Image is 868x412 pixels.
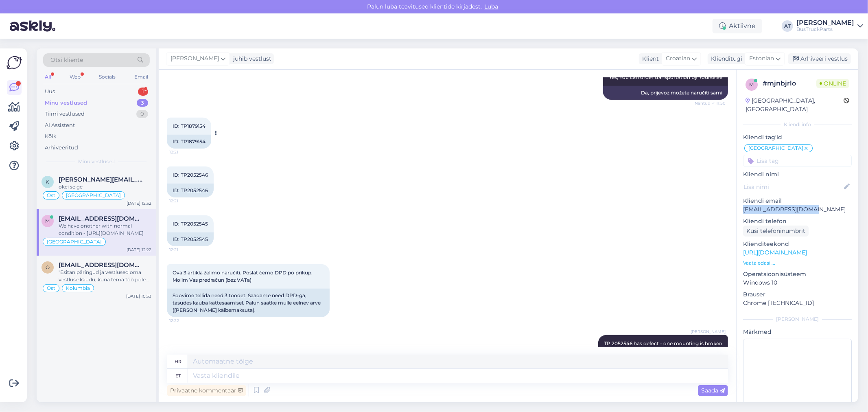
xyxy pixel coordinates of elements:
span: o [46,264,50,270]
span: TP 2052546 has defect - one mounting is broken [604,340,722,346]
span: m [750,81,754,88]
p: Operatsioonisüsteem [743,270,852,278]
div: AI Assistent [45,121,75,129]
span: [GEOGRAPHIC_DATA] [47,239,102,244]
div: hr [175,355,181,368]
span: 12:21 [169,247,200,253]
span: Luba [482,3,501,10]
div: et [175,369,181,383]
span: mate@silo-dobranic.hr [59,215,143,222]
div: [PERSON_NAME] [743,316,852,323]
p: Klienditeekond [743,240,852,248]
p: [EMAIL_ADDRESS][DOMAIN_NAME] [743,205,852,214]
span: 12:21 [169,149,200,155]
span: k [46,179,50,185]
div: [PERSON_NAME] [796,20,854,26]
div: Da, prijevoz možete naručiti sami [603,86,728,100]
input: Lisa tag [743,155,852,167]
span: Kolumbia [66,286,90,291]
p: Chrome [TECHNICAL_ID] [743,299,852,307]
div: 3 [137,99,148,107]
span: Saada [701,387,725,394]
div: Klient [639,55,659,63]
span: 12:22 [169,318,200,324]
div: [DATE] 10:53 [126,293,151,299]
div: juhib vestlust [230,55,271,63]
span: Ost [47,286,55,291]
div: AT [782,20,793,32]
div: Küsi telefoninumbrit [743,226,809,237]
div: ID: TP2052546 [167,184,214,197]
div: Tiimi vestlused [45,110,85,118]
span: Online [816,79,849,88]
span: Otsi kliente [50,56,83,64]
p: Vaata edasi ... [743,259,852,267]
span: [GEOGRAPHIC_DATA] [66,193,121,198]
p: Märkmed [743,328,852,336]
p: Kliendi tag'id [743,133,852,142]
div: Email [133,72,150,82]
span: olgalizeth03@gmail.com [59,261,143,269]
a: [URL][DOMAIN_NAME] [743,249,807,256]
span: ID: TP1879154 [173,123,206,129]
div: [DATE] 12:22 [127,247,151,253]
span: Nähtud ✓ 11:50 [695,100,726,106]
div: 1 [138,88,148,96]
span: [PERSON_NAME] [171,54,219,63]
span: Minu vestlused [78,158,115,165]
div: ID: TP1879154 [167,135,211,149]
div: [GEOGRAPHIC_DATA], [GEOGRAPHIC_DATA] [746,96,844,114]
p: Windows 10 [743,278,852,287]
span: [PERSON_NAME] [691,329,726,335]
p: Kliendi nimi [743,170,852,179]
div: Socials [97,72,117,82]
span: Ova 3 artikla želimo naručiti. Poslat ćemo DPD po prikup. Molim Vas predračun (bez VATa) [173,270,314,283]
div: Kliendi info [743,121,852,128]
span: kevin@ektrans.ee [59,176,143,183]
div: Uus [45,88,55,96]
div: Aktiivne [713,19,762,33]
div: 0 [136,110,148,118]
span: Estonian [749,54,774,63]
span: 12:21 [169,198,200,204]
a: [PERSON_NAME]BusTruckParts [796,20,863,33]
div: okei selge [59,183,151,191]
input: Lisa nimi [743,182,842,191]
div: Klienditugi [708,55,742,63]
div: Minu vestlused [45,99,87,107]
div: Arhiveeritud [45,144,78,152]
p: Kliendi telefon [743,217,852,226]
span: m [46,218,50,224]
div: We have onother with normal condition - [URL][DOMAIN_NAME] [59,222,151,237]
p: Kliendi email [743,197,852,205]
span: [GEOGRAPHIC_DATA] [748,146,803,151]
span: Ost [47,193,55,198]
div: # mjnbjrlo [763,79,816,88]
img: Askly Logo [7,55,22,70]
span: ID: TP2052546 [173,172,208,178]
div: Arhiveeri vestlus [788,53,851,64]
div: BusTruckParts [796,26,854,33]
div: "Esitan päringud ja vestlused oma vestluse kaudu, kuna tema töö pole kergete killast." - Ma [PERS... [59,269,151,283]
div: Privaatne kommentaar [167,385,246,396]
div: ID: TP2052545 [167,232,214,246]
div: Soovime tellida need 3 toodet. Saadame need DPD-ga, tasudes kauba kättesaamisel. Palun saatke mul... [167,289,330,317]
div: All [43,72,52,82]
div: [DATE] 12:52 [127,200,151,206]
p: Brauser [743,290,852,299]
span: Croatian [666,54,690,63]
span: ID: TP2052545 [173,221,208,227]
div: Web [68,72,82,82]
div: Kõik [45,132,57,140]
